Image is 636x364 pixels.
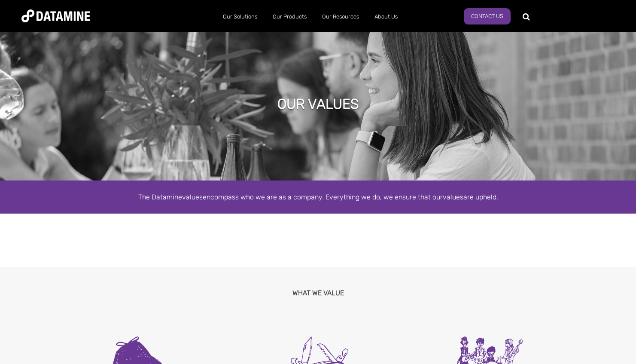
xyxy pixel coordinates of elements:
[182,193,203,201] span: values
[67,278,569,301] h3: What We Value
[21,9,90,22] img: Datamine
[215,6,265,28] a: Our Solutions
[138,193,182,201] span: The Datamine
[463,193,498,201] span: are upheld.
[443,193,463,201] span: values
[203,193,443,201] span: encompass who we are as a company. Everything we do, we ensure that our
[277,95,359,113] h1: OUR VALUES
[367,6,405,28] a: About Us
[464,8,511,24] a: Contact us
[314,6,367,28] a: Our Resources
[265,6,314,28] a: Our Products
